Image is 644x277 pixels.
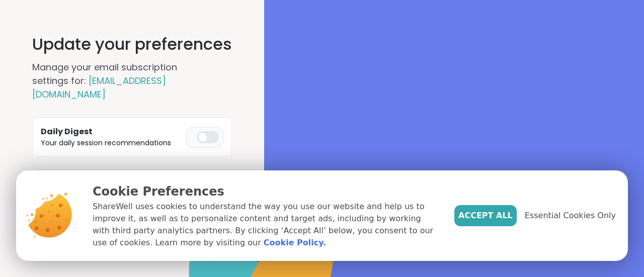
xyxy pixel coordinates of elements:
[264,237,326,249] a: Cookie Policy.
[525,210,616,222] span: Essential Cookies Only
[93,182,438,201] p: Cookie Preferences
[454,205,517,226] button: Accept All
[32,32,232,56] h1: Update your preferences
[93,201,438,249] p: ShareWell uses cookies to understand the way you use our website and help us to improve it, as we...
[41,138,182,148] p: Your daily session recommendations
[32,60,213,101] h2: Manage your email subscription settings for:
[41,126,182,138] h3: Daily Digest
[32,74,166,101] span: [EMAIL_ADDRESS][DOMAIN_NAME]
[458,210,513,222] span: Accept All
